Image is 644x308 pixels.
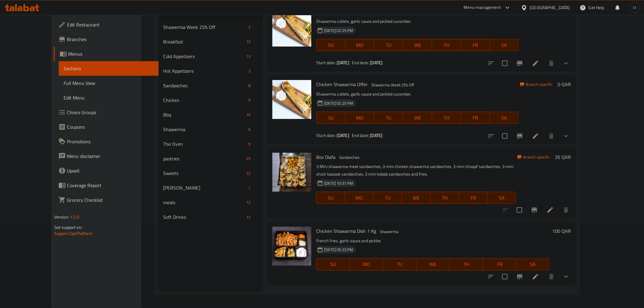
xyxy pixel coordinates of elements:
a: Edit Restaurant [54,17,159,32]
img: Chicken Shawarma Dish 1 Kg [272,227,311,266]
span: 12 [244,200,253,205]
button: SA [490,39,519,51]
span: Select to update [499,57,511,70]
span: SU [319,260,347,269]
a: Coupons [54,120,159,134]
button: FR [483,258,516,271]
span: 15 [244,39,253,45]
button: TH [432,39,461,51]
button: TU [374,112,403,124]
div: Cold Appetizers13 [158,49,263,64]
span: Breakfast [163,38,244,45]
span: 13 [244,54,253,59]
span: Hot Appetizers [163,67,246,75]
button: TH [431,192,459,204]
a: Full Menu View [59,76,159,90]
a: Edit menu item [532,273,539,280]
span: WE [404,194,428,202]
div: Sandwiches8 [158,78,263,93]
div: Shawerma6 [158,122,263,137]
div: Menu-management [464,4,501,11]
button: MO [345,112,374,124]
div: Chicken9 [158,93,263,107]
p: 3 Mini shawarma meat sandwiches, 3 mini chicken shawarma sandwiches, 3 mini shoqaf sandwiches, 3 ... [316,163,516,178]
span: Chicken Shawarma Offer [316,80,368,89]
button: WE [417,258,450,271]
div: items [244,199,253,206]
button: FR [459,192,488,204]
span: Promotions [67,138,154,145]
button: SU [316,192,345,204]
span: The Oven [163,140,246,148]
button: TU [374,39,403,51]
div: items [244,53,253,60]
span: 12 [244,214,253,220]
a: Support.OpsPlatform [54,229,93,237]
div: Shawerma Week 25% Off [369,81,416,89]
span: FR [464,114,488,122]
span: WE [419,260,447,269]
span: Branches [67,36,154,43]
button: sort-choices [484,129,499,143]
span: Select to update [513,204,526,216]
h6: 100 QAR [552,227,571,235]
span: MO [348,194,371,202]
div: Sheep Ayran [163,184,246,191]
span: 8 [246,83,253,89]
span: pastries [163,155,244,162]
span: Cold Appetizers [163,53,244,60]
a: Edit menu item [532,132,539,140]
span: Chicken Shawarma Dish 1 Kg [316,226,376,236]
span: Edit Restaurant [67,21,154,28]
h6: 0 QAR [558,80,571,89]
span: Choice Groups [67,109,154,116]
span: Shawerma [163,126,246,133]
span: 25 [244,156,253,162]
button: MO [345,39,374,51]
div: items [246,67,253,75]
a: Grocery Checklist [54,193,159,207]
button: SA [516,258,550,271]
span: TU [386,260,414,269]
button: delete [559,203,573,217]
span: End date: [352,59,369,67]
span: 2 [246,24,253,30]
span: Start date: [316,131,336,139]
span: Soft Drinks [163,213,244,221]
span: Select to update [499,130,511,142]
div: items [244,38,253,45]
p: Shawerma cutlets, garlic sauce and pickled cucumber. [316,18,519,25]
span: Chicken [163,96,246,104]
div: [PERSON_NAME]1 [158,180,263,195]
span: Sections [64,65,154,72]
div: Breakfast15 [158,34,263,49]
a: Branches [54,32,159,47]
a: Menus [54,47,159,61]
a: Coverage Report [54,178,159,193]
span: M [633,4,637,11]
div: items [246,140,253,148]
span: Upsell [67,167,154,174]
span: MO [348,41,372,50]
span: Sweets [163,170,244,177]
span: 6 [246,127,253,132]
button: FR [461,39,490,51]
button: TH [450,258,483,271]
span: TH [435,114,459,122]
button: show more [559,129,573,143]
span: Full Menu View [64,79,154,87]
button: delete [544,269,559,284]
button: WE [403,39,432,51]
button: Branch-specific-item [513,269,527,284]
div: Hot Appetizers3 [158,64,263,78]
div: items [244,213,253,221]
button: SA [490,112,519,124]
svg: Show Choices [562,273,570,280]
span: SU [319,41,343,50]
span: meals [163,199,244,206]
